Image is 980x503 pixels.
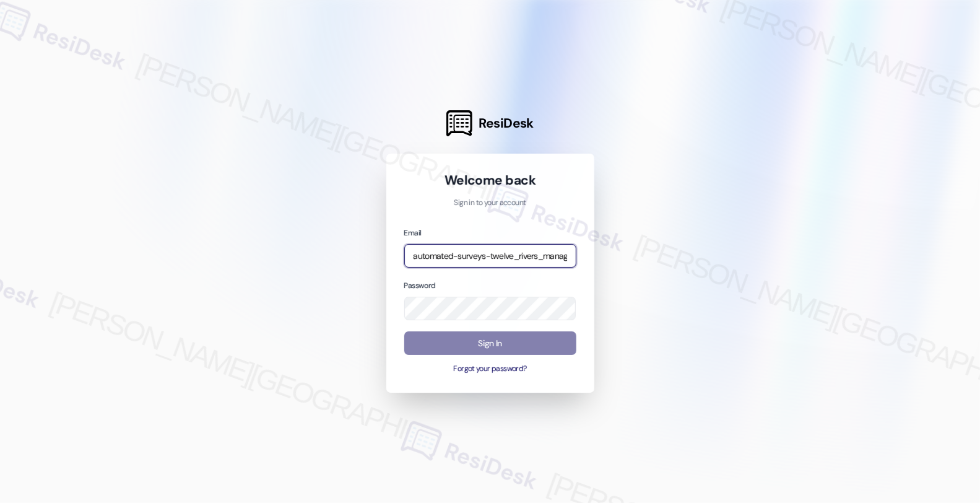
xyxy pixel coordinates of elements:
[404,198,576,209] p: Sign in to your account
[404,281,436,291] label: Password
[404,244,576,268] input: name@example.com
[446,110,472,136] img: ResiDesk Logo
[479,115,534,132] span: ResiDesk
[404,364,576,375] button: Forgot your password?
[404,172,576,189] h1: Welcome back
[404,331,576,356] button: Sign In
[404,228,422,238] label: Email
